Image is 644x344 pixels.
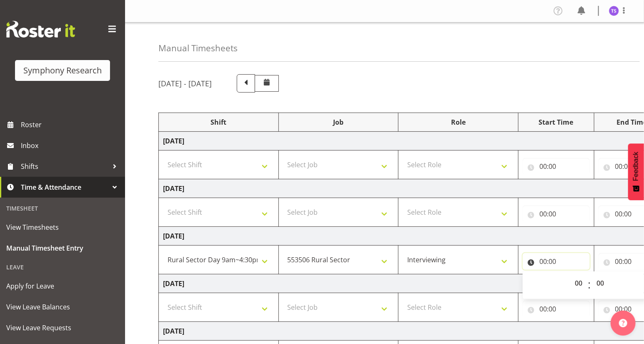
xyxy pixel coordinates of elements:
[6,280,119,292] span: Apply for Leave
[21,139,121,152] span: Inbox
[523,253,590,270] input: Click to select...
[158,43,238,53] h4: Manual Timesheets
[2,217,123,238] a: View Timesheets
[2,238,123,259] a: Manual Timesheet Entry
[21,118,121,131] span: Roster
[628,143,644,200] button: Feedback - Show survey
[6,242,119,254] span: Manual Timesheet Entry
[163,117,274,127] div: Shift
[21,181,108,193] span: Time & Attendance
[2,276,123,296] a: Apply for Leave
[6,321,119,334] span: View Leave Requests
[21,160,108,173] span: Shifts
[6,221,119,234] span: View Timesheets
[6,301,119,313] span: View Leave Balances
[523,117,590,127] div: Start Time
[403,117,514,127] div: Role
[523,206,590,222] input: Click to select...
[2,259,123,276] div: Leave
[632,152,640,181] span: Feedback
[523,301,590,317] input: Click to select...
[588,275,591,296] span: :
[2,296,123,317] a: View Leave Balances
[6,21,75,38] img: Rosterit website logo
[2,317,123,338] a: View Leave Requests
[158,79,212,88] h5: [DATE] - [DATE]
[2,200,123,217] div: Timesheet
[523,158,590,175] input: Click to select...
[609,6,619,16] img: titi-strickland1975.jpg
[619,319,627,327] img: help-xxl-2.png
[283,117,394,127] div: Job
[23,64,102,77] div: Symphony Research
